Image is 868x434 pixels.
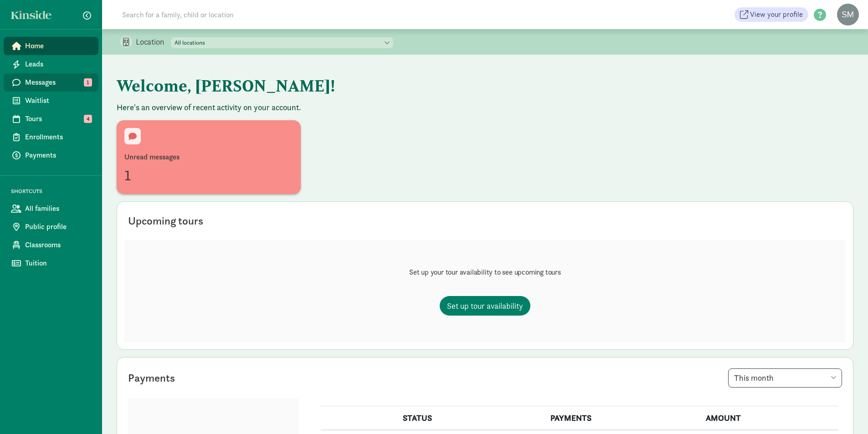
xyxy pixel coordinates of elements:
[25,258,91,269] span: Tuition
[750,9,803,20] span: View your profile
[124,164,293,186] div: 1
[25,240,91,250] span: Classrooms
[4,146,98,164] a: Payments
[4,128,98,146] a: Enrollments
[25,132,91,143] span: Enrollments
[25,59,91,70] span: Leads
[136,36,171,47] p: Location
[4,236,98,254] a: Classrooms
[25,77,91,88] span: Messages
[4,55,98,73] a: Leads
[734,7,808,22] a: View your profile
[128,213,203,229] div: Upcoming tours
[4,110,98,128] a: Tours 4
[4,218,98,236] a: Public profile
[117,5,372,24] input: Search for a family, child or location
[25,203,91,214] span: All families
[409,267,561,278] p: Set up your tour availability to see upcoming tours
[4,73,98,92] a: Messages 1
[117,69,568,102] h1: Welcome, [PERSON_NAME]!
[25,113,91,124] span: Tours
[440,296,530,316] a: Set up tour availability
[25,41,91,51] span: Home
[117,102,853,113] p: Here's an overview of recent activity on your account.
[4,37,98,55] a: Home
[397,406,545,430] th: STATUS
[25,95,91,106] span: Waitlist
[822,390,868,434] iframe: Chat Widget
[124,152,293,163] div: Unread messages
[84,78,92,87] span: 1
[545,406,701,430] th: PAYMENTS
[25,221,91,232] span: Public profile
[4,199,98,218] a: All families
[4,254,98,272] a: Tuition
[4,92,98,110] a: Waitlist
[128,370,175,386] div: Payments
[117,120,301,194] a: Unread messages1
[700,406,838,430] th: AMOUNT
[25,150,91,161] span: Payments
[84,115,92,123] span: 4
[447,300,523,312] span: Set up tour availability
